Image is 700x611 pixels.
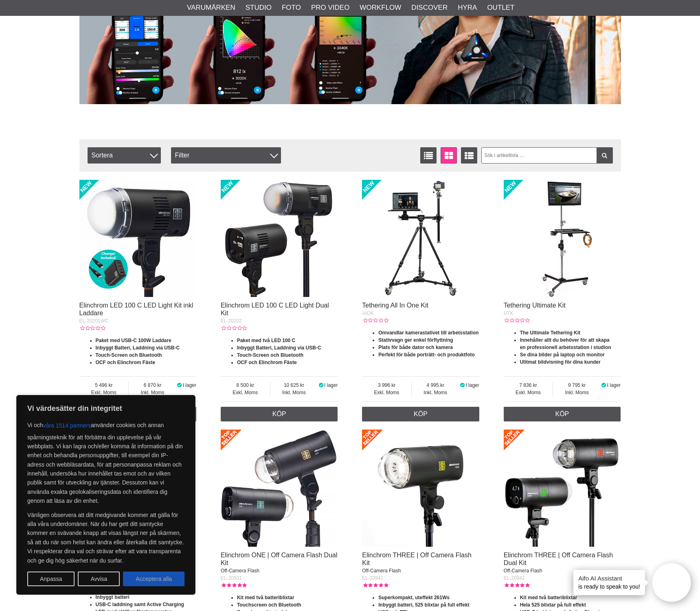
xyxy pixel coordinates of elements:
[221,382,270,389] span: 8 500
[459,382,466,388] i: I lager
[237,352,303,358] strong: Touch-Screen och Bluetooth
[504,302,566,309] a: Tethering Ultimate Kit
[282,2,301,13] a: Foto
[79,302,193,316] a: Elinchrom LED 100 C LED Light Kit inkl Laddare
[43,418,91,433] button: våra 1514 partners
[362,575,383,581] span: EL-20941
[362,302,428,309] a: Tethering All In One Kit
[601,382,607,388] i: I lager
[520,595,577,600] strong: Kit med två batteriblixtar
[16,395,195,595] div: Vi värdesätter din integritet
[504,552,613,566] a: Elinchrom THREE | Off Camera Flash Dual Kit
[96,360,156,365] strong: OCF och Elinchrom Fäste
[362,317,388,324] div: Kundbetyg: 0
[420,147,437,164] a: Listvisning
[221,180,338,297] img: Elinchrom LED 100 C LED Light Dual Kit
[520,330,580,336] strong: The Ultimate Tethering Kit
[221,302,329,316] a: Elinchrom LED 100 C LED Light Dual Kit
[378,352,475,358] strong: Perfekt för både porträtt- och produktfoto
[362,180,479,297] img: Tethering All In One Kit
[79,318,109,324] span: EL-20201WC
[411,2,448,13] a: Discover
[553,382,601,389] span: 9 795
[504,430,621,547] img: Elinchrom THREE | Off Camera Flash Dual Kit
[607,382,621,388] span: I lager
[504,317,530,324] div: Kundbetyg: 0
[246,2,272,13] a: Studio
[520,359,601,365] strong: Ulitmat bildvisning för dina kunder
[176,382,183,388] i: I lager
[237,345,321,351] strong: Inbyggt Batteri, Laddning via USB-C
[362,382,411,389] span: 3 996
[96,345,180,351] strong: Inbyggt Batteri, Laddning via USB-C
[520,345,611,350] strong: en professionell arbetsstation i studion
[362,310,374,316] span: AIOK
[412,382,459,389] span: 4 995
[362,582,388,589] div: Kundbetyg: 5.00
[221,325,247,332] div: Kundbetyg: 0
[27,572,75,586] button: Anpassa
[461,147,477,164] a: Utökad listvisning
[270,382,318,389] span: 10 625
[123,572,184,586] button: Acceptera alla
[318,382,324,388] i: I lager
[504,382,553,389] span: 7 836
[578,574,640,583] h4: Aifo AI Assistant
[27,511,184,565] p: Vänligen observera att ditt medgivande kommer att gälla för alla våra underdomäner. När du har ge...
[362,389,411,396] span: Exkl. Moms
[27,404,184,413] p: Vi värdesätter din integritet
[311,2,349,13] a: Pro Video
[520,602,586,608] strong: Hela 525 blixtar på full effekt
[412,389,459,396] span: Inkl. Moms
[129,382,176,389] span: 6 870
[378,602,469,608] strong: Inbyggt batteri, 525 blixtar på full effekt
[378,345,453,350] strong: Plats för både dator och kamera
[504,582,530,589] div: Kundbetyg: 5.00
[237,595,294,600] strong: Kit med två batteriblixtar
[237,338,295,343] strong: Paket med två LED 100 C
[520,337,610,343] strong: Innehåller allt du behöver för att skapa
[79,389,129,396] span: Exkl. Moms
[221,552,338,566] a: Elinchrom ONE | Off Camera Flash Dual Kit
[504,407,621,421] a: Köp
[88,147,161,164] span: Sortera
[378,337,453,343] strong: Stativvagn ger enkel förflyttning
[221,407,338,421] a: Köp
[221,318,242,324] span: EL-20202
[465,382,479,388] span: I lager
[96,352,162,358] strong: Touch-Screen och Bluetooth
[573,570,645,595] div: is ready to speak to you!
[504,568,542,574] span: Off-Camera Flash
[504,180,621,297] img: Tethering Ultimate Kit
[458,2,477,13] a: Hyra
[221,582,247,589] div: Kundbetyg: 5.00
[504,389,553,396] span: Exkl. Moms
[597,147,613,164] a: Filtrera
[221,430,338,547] img: Elinchrom ONE | Off Camera Flash Dual Kit
[79,382,129,389] span: 5 496
[96,602,184,607] strong: USB-C laddning samt Active Charging
[504,310,513,316] span: UTK
[79,325,105,332] div: Kundbetyg: 0
[362,407,479,421] a: Köp
[378,330,478,336] strong: Omvandlar kamerastativet till arbetsstation
[553,389,601,396] span: Inkl. Moms
[221,568,259,574] span: Off-Camera Flash
[520,352,605,358] strong: Se dina bilder på laptop och monitor
[504,575,525,581] span: EL-20942
[487,2,514,13] a: Outlet
[96,338,171,343] strong: Paket med USB-C 100W Laddare
[441,147,457,164] a: Fönstervisning
[237,360,297,365] strong: OCF och Elinchrom Fäste
[79,180,197,297] img: Elinchrom LED 100 C LED Light Kit inkl Laddare
[129,389,176,396] span: Inkl. Moms
[481,147,613,164] input: Sök i artikellista ...
[183,382,196,388] span: I lager
[360,2,401,13] a: Workflow
[221,389,270,396] span: Exkl. Moms
[324,382,338,388] span: I lager
[171,147,281,164] div: Filter
[187,2,235,13] a: Varumärken
[270,389,318,396] span: Inkl. Moms
[378,595,450,600] strong: Superkompakt, uteffekt 261Ws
